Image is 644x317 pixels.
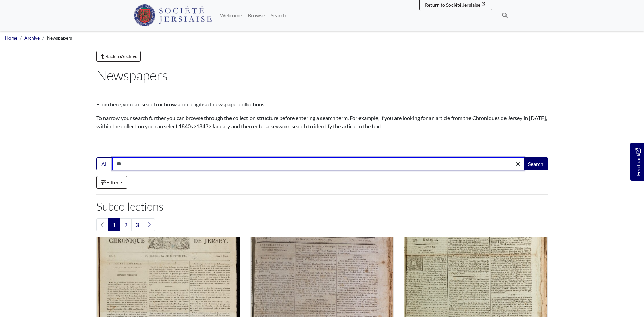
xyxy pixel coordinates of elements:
[630,143,644,181] a: Would you like to provide feedback?
[131,218,143,231] a: Goto page 3
[217,9,245,22] a: Welcome
[143,218,155,231] a: Next page
[96,218,548,231] nav: pagination
[120,218,132,231] a: Goto page 2
[425,2,480,8] span: Return to Société Jersiaise
[268,9,289,22] a: Search
[96,67,548,83] h1: Newspapers
[47,35,72,41] span: Newspapers
[96,100,548,109] p: From here, you can search or browse our digitised newspaper collections.
[96,218,109,231] li: Previous page
[96,176,127,189] a: Filter
[245,9,268,22] a: Browse
[523,157,548,170] button: Search
[108,218,120,231] span: Goto page 1
[134,3,212,28] a: Société Jersiaise logo
[121,53,137,59] strong: Archive
[96,51,141,62] a: Back toArchive
[96,157,113,170] button: All
[134,4,212,26] img: Société Jersiaise
[96,200,548,213] h2: Subcollections
[24,35,40,41] a: Archive
[5,35,17,41] a: Home
[112,157,524,170] input: Search this collection...
[96,114,548,130] p: To narrow your search further you can browse through the collection structure before entering a s...
[634,148,642,176] span: Feedback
